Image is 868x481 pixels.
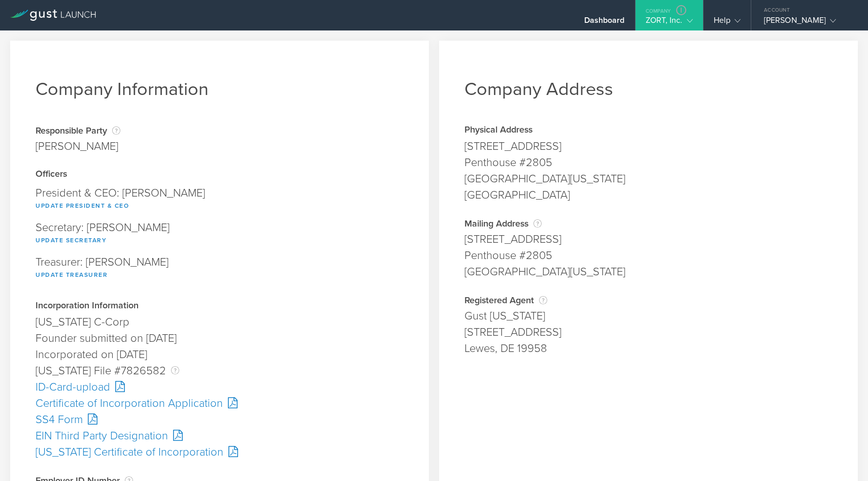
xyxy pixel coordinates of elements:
button: Update Treasurer [36,269,108,281]
div: Certificate of Incorporation Application [36,395,404,411]
div: Gust [US_STATE] [464,308,832,324]
div: ZORT, Inc. [646,15,693,30]
div: Founder submitted on [DATE] [36,330,404,346]
div: Physical Address [464,125,832,136]
div: President & CEO: [PERSON_NAME] [36,182,404,217]
div: Lewes, DE 19958 [464,340,832,357]
div: Help [714,15,741,30]
div: [STREET_ADDRESS] [464,231,832,247]
div: Incorporated on [DATE] [36,346,404,363]
button: Update Secretary [36,234,107,246]
div: [US_STATE] Certificate of Incorporation [36,444,404,460]
div: Penthouse #2805 [464,154,832,171]
div: [STREET_ADDRESS] [464,324,832,340]
div: Penthouse #2805 [464,247,832,264]
h1: Company Address [464,78,832,100]
div: Incorporation Information [36,301,404,311]
div: Treasurer: [PERSON_NAME] [36,251,404,286]
div: Registered Agent [464,295,832,305]
div: Secretary: [PERSON_NAME] [36,217,404,251]
div: [GEOGRAPHIC_DATA][US_STATE] [464,171,832,187]
div: [US_STATE] C-Corp [36,314,404,330]
h1: Company Information [36,78,404,100]
div: [PERSON_NAME] [36,138,120,154]
div: [PERSON_NAME] [764,15,850,30]
div: SS4 Form [36,411,404,428]
div: EIN Third Party Designation [36,428,404,444]
div: [GEOGRAPHIC_DATA][US_STATE] [464,264,832,280]
div: Responsible Party [36,125,120,136]
div: Dashboard [584,15,625,30]
button: Update President & CEO [36,200,129,212]
div: [STREET_ADDRESS] [464,138,832,154]
div: [GEOGRAPHIC_DATA] [464,187,832,203]
div: ID-Card-upload [36,379,404,395]
div: [US_STATE] File #7826582 [36,363,404,379]
div: Mailing Address [464,218,832,229]
div: Officers [36,170,404,180]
